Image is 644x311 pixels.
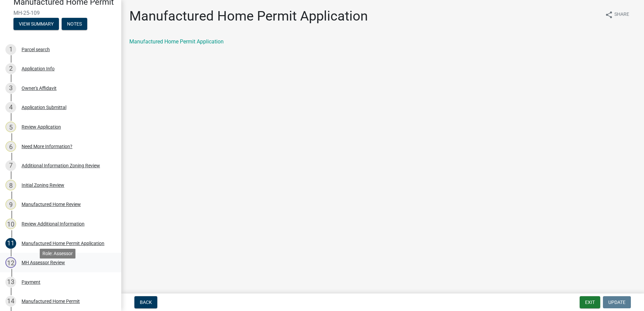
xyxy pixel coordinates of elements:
div: Need More Information? [22,144,72,149]
div: Payment [22,280,40,284]
div: 5 [5,122,16,132]
div: 9 [5,199,16,210]
button: Update [603,296,631,308]
div: Parcel search [22,47,50,52]
button: Back [134,296,157,308]
div: 6 [5,141,16,152]
div: Review Additional Information [22,221,85,226]
div: 1 [5,44,16,55]
div: 12 [5,257,16,268]
div: Manufactured Home Permit [22,299,80,304]
div: 3 [5,83,16,94]
div: Owner's Affidavit [22,86,57,91]
div: 14 [5,296,16,307]
span: Back [140,300,152,305]
span: Update [608,300,625,305]
button: View Summary [13,18,59,30]
div: MH Assessor Review [22,260,65,265]
h1: Manufactured Home Permit Application [129,8,368,24]
i: share [605,11,613,19]
div: Application Submittal [22,105,66,110]
div: Role: Assessor [40,249,75,258]
button: shareShare [600,8,635,21]
div: 13 [5,277,16,287]
div: Review Application [22,125,61,129]
div: 7 [5,160,16,171]
div: Manufactured Home Permit Application [22,241,104,246]
button: Notes [62,18,87,30]
div: 4 [5,102,16,113]
div: 8 [5,180,16,191]
div: 11 [5,238,16,249]
button: Exit [580,296,600,308]
div: Additional Information Zoning Review [22,163,100,168]
div: Application Info [22,66,55,71]
wm-modal-confirm: Notes [62,22,87,27]
div: 2 [5,63,16,74]
span: MH-25-109 [13,10,108,16]
div: 10 [5,218,16,229]
a: Manufactured Home Permit Application [129,38,224,45]
span: Share [614,11,629,19]
div: Manufactured Home Review [22,202,81,207]
wm-modal-confirm: Summary [13,22,59,27]
div: Initial Zoning Review [22,183,64,187]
